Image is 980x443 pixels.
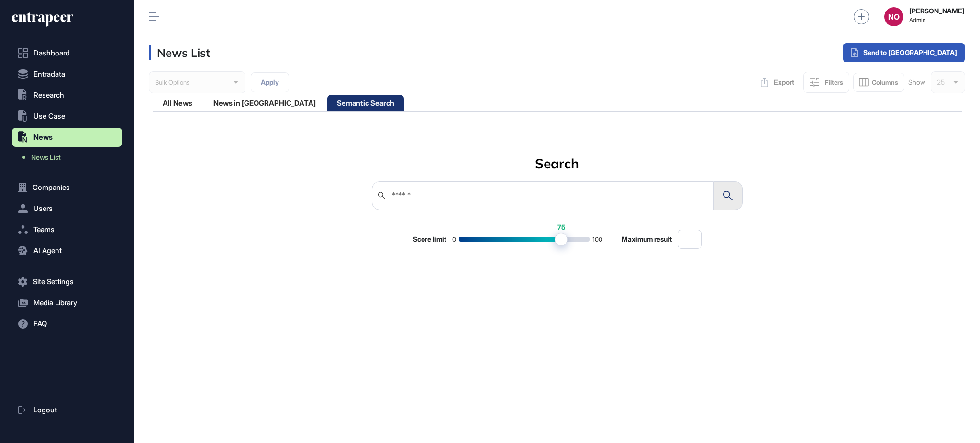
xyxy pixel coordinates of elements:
button: Entradata [12,65,122,84]
a: News List [17,149,122,166]
span: FAQ [33,320,47,328]
button: Site Settings [12,272,122,291]
span: Use Case [33,112,65,120]
span: Logout [33,406,57,414]
a: Dashboard [12,44,122,63]
span: Companies [33,184,70,191]
span: Users [33,205,53,212]
span: Research [33,91,64,99]
div: News in [GEOGRAPHIC_DATA] [204,95,325,111]
div: Send to [GEOGRAPHIC_DATA] [843,43,965,62]
button: FAQ [12,314,122,333]
div: 75 [555,223,567,231]
button: NO [884,7,903,26]
span: Teams [33,226,55,233]
button: AI Agent [12,241,122,260]
div: 100 [592,236,602,243]
span: Entradata [33,70,65,78]
div: Score limit [413,235,446,243]
div: Semantic Search [327,95,404,111]
span: Media Library [33,299,77,307]
span: News List [31,154,61,161]
button: Companies [12,178,122,197]
button: Teams [12,220,122,239]
button: News [12,128,122,147]
div: Search [535,155,579,172]
span: Site Settings [33,278,74,286]
span: Admin [909,17,965,23]
button: Research [12,86,122,105]
strong: [PERSON_NAME] [909,7,965,15]
span: AI Agent [33,247,62,255]
div: All News [153,95,202,111]
button: Media Library [12,293,122,312]
span: Dashboard [33,49,70,57]
div: 0 [452,236,456,243]
button: Use Case [12,107,122,126]
a: Logout [12,400,122,420]
h3: News List [149,45,210,60]
span: News [33,133,53,141]
button: Users [12,199,122,218]
span: Show [908,78,925,86]
strong: Maximum result [622,235,672,243]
